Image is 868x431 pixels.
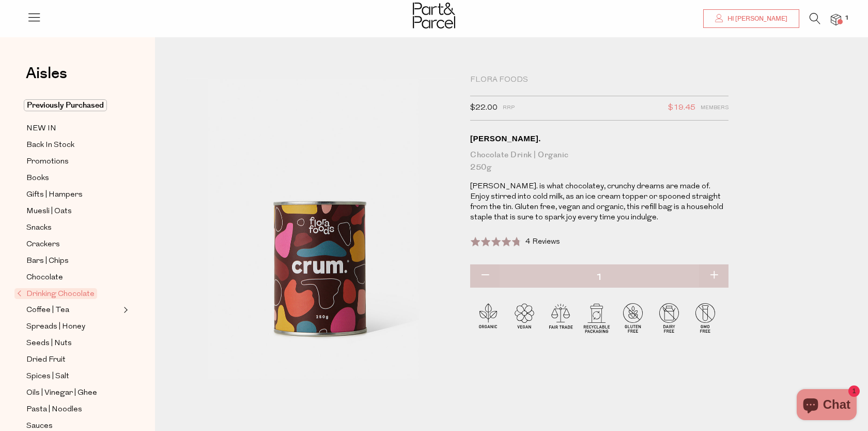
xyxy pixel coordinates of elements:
a: Pasta | Noodles [26,403,120,416]
span: Members [701,101,729,115]
span: 1 [842,13,851,23]
span: Drinking Chocolate [14,288,97,299]
img: P_P-ICONS-Live_Bec_V11_GMO_Free.svg [687,300,723,336]
img: Crum. [186,79,455,396]
span: Aisles [26,62,67,85]
img: P_P-ICONS-Live_Bec_V11_Vegan.svg [506,300,542,336]
span: Books [26,172,49,185]
a: Aisles [26,66,67,92]
a: 1 [831,14,841,25]
span: Coffee | Tea [26,304,69,317]
span: Chocolate [26,272,63,284]
a: Hi [PERSON_NAME] [703,9,799,28]
a: Chocolate [26,271,120,284]
a: Drinking Chocolate [17,288,120,300]
span: Dried Fruit [26,354,66,366]
a: Previously Purchased [26,99,120,112]
img: P_P-ICONS-Live_Bec_V11_Gluten_Free.svg [615,300,651,336]
a: Spices | Salt [26,370,120,383]
a: Snacks [26,221,120,234]
a: Promotions [26,155,120,168]
inbox-online-store-chat: Shopify online store chat [794,389,860,423]
a: Spreads | Honey [26,320,120,333]
a: Seeds | Nuts [26,337,120,350]
span: Spices | Salt [26,370,69,383]
img: Part&Parcel [413,3,455,28]
span: NEW IN [26,123,56,135]
span: Bars | Chips [26,255,69,267]
button: Expand/Collapse Coffee | Tea [121,304,128,316]
img: P_P-ICONS-Live_Bec_V11_Dairy_Free.svg [651,300,687,336]
span: Hi [PERSON_NAME] [725,14,787,23]
span: RRP [503,101,515,115]
a: Books [26,172,120,185]
a: Crackers [26,238,120,251]
span: Previously Purchased [24,99,107,111]
span: Oils | Vinegar | Ghee [26,387,97,399]
a: NEW IN [26,122,120,135]
img: P_P-ICONS-Live_Bec_V11_Organic.svg [470,300,506,336]
span: Snacks [26,222,52,234]
a: Back In Stock [26,139,120,152]
span: Gifts | Hampers [26,189,83,201]
span: Spreads | Honey [26,321,85,333]
a: Coffee | Tea [26,304,120,317]
a: Gifts | Hampers [26,188,120,201]
div: Flora Foods [470,75,729,85]
div: Chocolate Drink | Organic 250g [470,149,729,174]
div: [PERSON_NAME]. [470,133,729,144]
p: [PERSON_NAME]. is what chocolatey, crunchy dreams are made of. Enjoy stirred into cold milk, as a... [470,182,729,223]
span: $19.45 [668,101,695,115]
img: P_P-ICONS-Live_Bec_V11_Recyclable_Packaging.svg [579,300,615,336]
input: QTY Crum. [470,264,729,290]
span: 4 Reviews [525,238,560,246]
span: Seeds | Nuts [26,337,72,350]
a: Dried Fruit [26,353,120,366]
span: Back In Stock [26,139,74,152]
span: Crackers [26,239,60,251]
span: Pasta | Noodles [26,404,82,416]
span: Muesli | Oats [26,205,72,218]
span: Promotions [26,156,69,168]
img: P_P-ICONS-Live_Bec_V11_Fair_Trade.svg [542,300,579,336]
a: Muesli | Oats [26,205,120,218]
a: Bars | Chips [26,255,120,267]
a: Oils | Vinegar | Ghee [26,387,120,399]
span: $22.00 [470,101,498,115]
